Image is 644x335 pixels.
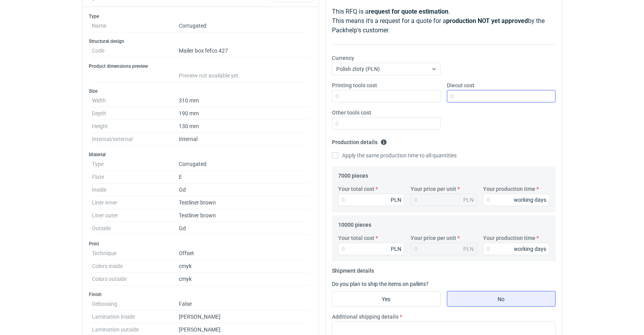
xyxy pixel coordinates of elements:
[179,158,309,171] dd: Corrugated
[463,196,474,204] div: PLN
[338,243,404,255] input: 0
[332,136,387,145] legend: Production details
[332,264,374,274] legend: Shipment details
[179,273,309,286] dd: cmyk
[92,260,179,273] dt: Colors inside
[179,209,309,222] dd: Testliner brown
[447,291,556,307] label: No
[332,7,556,35] p: This RFQ is a . This means it's a request for a quote for a by the Packhelp's customer.
[89,88,312,94] h3: Size
[369,8,448,15] strong: request for quote estimation
[338,169,368,179] legend: 7000 pieces
[411,185,456,193] label: Your price per unit
[514,245,546,253] div: working days
[89,291,312,298] h3: Finish
[483,194,549,206] input: 0
[92,196,179,209] dt: Liner inner
[447,81,475,89] label: Diecut cost
[338,219,371,228] legend: 10000 pieces
[92,107,179,120] dt: Depth
[92,298,179,310] dt: Debossing
[483,234,535,242] label: Your production time
[332,291,441,307] label: Yes
[92,171,179,183] dt: Flute
[92,44,179,57] dt: Code
[179,222,309,235] dd: Gd
[89,241,312,247] h3: Print
[92,158,179,171] dt: Type
[336,66,380,72] span: Polish złoty (PLN)
[332,313,399,321] label: Additional shipping details
[483,243,549,255] input: 0
[332,152,457,159] label: Apply the same production time to all quantities
[338,185,374,193] label: Your total cost
[514,196,546,204] div: working days
[447,90,556,102] input: 0
[332,81,377,89] label: Printing tools cost
[89,63,312,69] h3: Product dimensions preview
[179,19,309,32] dd: Corrugated
[391,196,401,204] div: PLN
[179,247,309,260] dd: Offset
[89,152,312,158] h3: Material
[179,94,309,107] dd: 310 mm
[92,94,179,107] dt: Width
[332,54,354,62] label: Currency
[179,183,309,196] dd: Gd
[179,298,309,310] dd: False
[411,234,456,242] label: Your price per unit
[338,234,374,242] label: Your total cost
[332,281,429,287] label: Do you plan to ship the items on pallets?
[463,245,474,253] div: PLN
[92,120,179,133] dt: Height
[179,260,309,273] dd: cmyk
[179,72,240,79] span: Preview not available yet.
[179,44,309,57] dd: Mailer box fefco 427
[332,109,371,116] label: Other tools cost
[179,310,309,323] dd: [PERSON_NAME]
[92,222,179,235] dt: Outside
[89,13,312,19] h3: Type
[92,183,179,196] dt: Inside
[89,38,312,44] h3: Structural design
[179,107,309,120] dd: 190 mm
[179,120,309,133] dd: 130 mm
[92,19,179,32] dt: Name
[483,185,535,193] label: Your production time
[92,247,179,260] dt: Technique
[179,196,309,209] dd: Testliner brown
[179,133,309,146] dd: Internal
[332,117,441,130] input: 0
[338,194,404,206] input: 0
[92,273,179,286] dt: Colors outside
[179,171,309,183] dd: E
[92,310,179,323] dt: Lamination inside
[92,209,179,222] dt: Liner outer
[446,17,528,25] strong: production NOT yet approved
[92,133,179,146] dt: Internal/external
[391,245,401,253] div: PLN
[332,90,441,102] input: 0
